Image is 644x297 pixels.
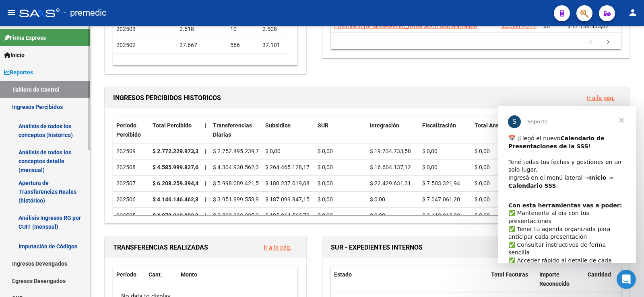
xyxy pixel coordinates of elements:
[10,96,124,103] b: Con esta herramientas vas a poder:
[4,68,33,77] span: Reportes
[422,122,456,129] span: Fiscalización
[213,164,262,170] span: $ 4.304.930.562,37
[213,122,252,138] span: Transferencias Diarias
[475,212,490,219] span: $ 0,00
[145,266,178,283] datatable-header-cell: Cant.
[422,148,438,154] span: $ 0,00
[587,94,615,102] a: Ir a la pág.
[116,122,141,138] span: Período Percibido
[370,148,411,154] span: $ 19.734.733,58
[230,25,256,34] div: 10
[10,96,128,190] div: ​✅ Mantenerte al día con tus presentaciones ✅ Tener tu agenda organizada para anticipar cada pres...
[334,271,352,278] span: Estado
[628,8,638,17] mat-icon: person
[265,180,310,186] span: $ 180.237.019,68
[498,106,636,263] iframe: Intercom live chat mensaje
[584,266,621,293] datatable-header-cell: Cantidad
[264,244,291,251] a: Ir a la pág.
[568,23,609,29] span: $ 12.738.433,62
[422,164,438,170] span: $ 0,00
[113,94,221,102] span: INGRESOS PERCIBIDOS HISTORICOS
[318,122,328,129] span: SUR
[539,271,570,287] span: Importe Reconocido
[205,196,206,203] span: |
[419,117,471,143] datatable-header-cell: Fiscalización
[262,25,288,34] div: 2.508
[149,117,202,143] datatable-header-cell: Total Percibido
[318,180,333,186] span: $ 0,00
[116,147,146,156] div: 202509
[64,4,107,22] span: - premedic
[205,148,206,154] span: |
[488,266,536,293] datatable-header-cell: Total Facturas
[205,212,206,219] span: |
[113,117,149,143] datatable-header-cell: Período Percibido
[149,271,162,278] span: Cant.
[475,164,490,170] span: $ 0,00
[116,271,136,278] span: Período
[265,164,310,170] span: $ 264.465.128,17
[178,266,291,283] datatable-header-cell: Monto
[4,51,25,59] span: Inicio
[181,271,197,278] span: Monto
[113,266,145,283] datatable-header-cell: Período
[180,25,224,34] div: 2.518
[318,196,333,203] span: $ 0,00
[205,122,206,129] span: |
[265,196,310,203] span: $ 187.099.847,15
[583,38,598,47] a: go to previous page
[153,212,202,219] strong: $ 4.078.310.802,09
[113,244,208,251] span: TRANSFERENCIAS REALIZADAS
[153,122,192,129] span: Total Percibido
[210,117,262,143] datatable-header-cell: Transferencias Diarias
[370,122,399,129] span: Integración
[265,122,291,129] span: Subsidios
[4,33,46,42] span: Firma Express
[213,180,262,186] span: $ 5.998.089.421,54
[334,23,477,29] span: LOS CINCO [DEMOGRAPHIC_DATA] SOCIEDAD ANONIMA
[318,212,333,219] span: $ 0,00
[265,212,310,219] span: $ 185.864.563,79
[318,164,333,170] span: $ 0,00
[116,179,146,188] div: 202507
[116,211,146,220] div: 202505
[501,23,537,29] span: 30555414222
[213,212,262,219] span: $ 3.890.333.225,28
[370,212,385,219] span: $ 0,00
[116,26,136,32] span: 202503
[422,212,460,219] span: $ 2.113.013,02
[422,196,460,203] span: $ 7.047.061,20
[491,271,528,278] span: Total Facturas
[471,117,615,143] datatable-header-cell: Total Anses
[116,163,146,172] div: 202508
[205,180,206,186] span: |
[205,164,206,170] span: |
[475,196,490,203] span: $ 0,00
[180,41,224,50] div: 37.667
[213,196,262,203] span: $ 3.951.999.553,95
[370,180,411,186] span: $ 22.429.631,31
[475,180,490,186] span: $ 0,00
[588,271,611,278] span: Cantidad
[617,270,636,289] iframe: Intercom live chat
[262,117,314,143] datatable-header-cell: Subsidios
[601,38,616,47] a: go to next page
[153,196,202,203] strong: $ 4.146.146.462,30
[536,266,584,293] datatable-header-cell: Importe Reconocido
[262,41,288,50] div: 37.101
[314,117,367,143] datatable-header-cell: SUR
[213,148,262,154] span: $ 2.752.495.239,79
[153,148,202,154] strong: $ 2.772.229.973,37
[370,196,385,203] span: $ 0,00
[475,122,505,129] span: Total Anses
[116,195,146,204] div: 202506
[331,244,423,251] span: SUR - EXPEDIENTES INTERNOS
[475,148,490,154] span: $ 0,00
[543,23,550,29] span: 80
[116,42,136,48] span: 202502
